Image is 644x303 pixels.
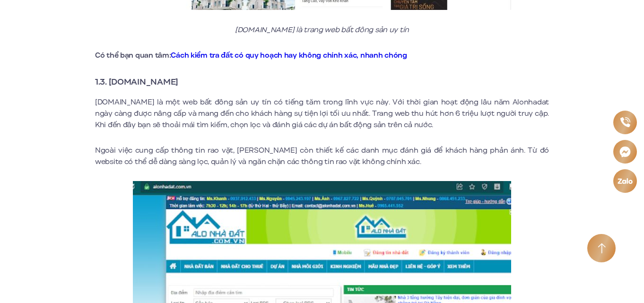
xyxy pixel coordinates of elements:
[95,96,549,130] p: [DOMAIN_NAME] là một web bất đông sản uy tín có tiếng tăm trong lĩnh vực này. Với thời gian hoạt ...
[617,178,633,184] img: Zalo icon
[235,25,409,35] em: [DOMAIN_NAME] là trang web bất đông sản uy tín
[619,146,631,157] img: Messenger icon
[171,50,407,61] a: Cách kiểm tra đất có quy hoạch hay không chính xác, nhanh chóng
[598,243,606,254] img: Arrow icon
[95,145,549,167] p: Ngoài việc cung cấp thông tin rao vặt, [PERSON_NAME] còn thiết kế các danh mục đánh giá để khách ...
[620,117,630,127] img: Phone icon
[95,76,178,88] strong: 1.3. [DOMAIN_NAME]
[95,50,407,61] strong: Có thể bạn quan tâm:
